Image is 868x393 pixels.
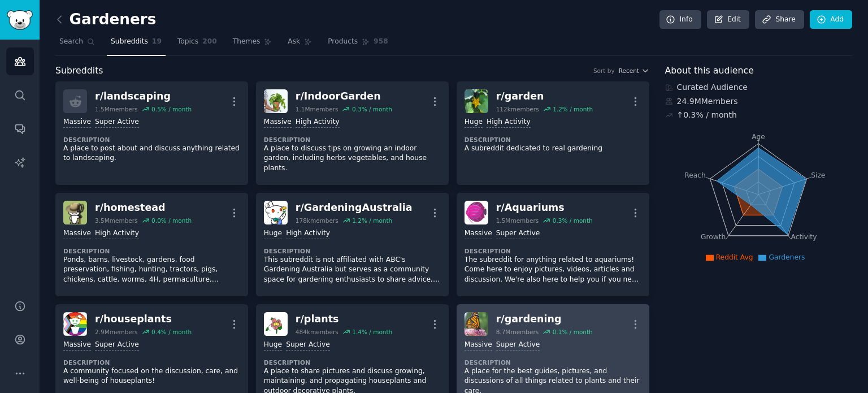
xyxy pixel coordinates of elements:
[553,105,593,113] div: 1.2 % / month
[95,217,138,224] div: 3.5M members
[684,171,706,179] tspan: Reach
[63,247,240,255] dt: Description
[233,37,261,47] span: Themes
[95,228,139,239] div: High Activity
[264,144,441,174] p: A place to discuss tips on growing an indoor garden, including herbs vegetables, and house plants.
[659,10,701,29] a: Info
[63,201,87,224] img: homestead
[496,89,593,103] div: r/ garden
[352,217,392,224] div: 1.2 % / month
[465,359,641,366] dt: Description
[55,193,248,296] a: homesteadr/homestead3.5Mmembers0.0% / monthMassiveHigh ActivityDescriptionPonds, barns, livestock...
[496,228,540,239] div: Super Active
[487,117,531,128] div: High Activity
[55,64,103,78] span: Subreddits
[63,359,240,366] dt: Description
[286,228,330,239] div: High Activity
[465,117,483,128] div: Huge
[95,328,138,336] div: 2.9M members
[296,201,413,215] div: r/ GardeningAustralia
[229,33,276,56] a: Themes
[496,312,593,326] div: r/ gardening
[665,96,853,107] div: 24.9M Members
[264,255,441,285] p: This subreddit is not affiliated with ABC's Gardening Australia but serves as a community space f...
[374,37,388,47] span: 958
[173,33,221,56] a: Topics200
[352,328,392,336] div: 1.4 % / month
[63,144,240,163] p: A place to post about and discuss anything related to landscaping.
[296,217,338,224] div: 178k members
[111,37,148,47] span: Subreddits
[553,328,593,336] div: 0.1 % / month
[95,340,139,351] div: Super Active
[55,11,156,29] h2: Gardeners
[95,312,192,326] div: r/ houseplants
[151,328,192,336] div: 0.4 % / month
[496,328,539,336] div: 8.7M members
[465,312,488,336] img: gardening
[296,105,338,113] div: 1.1M members
[55,33,99,56] a: Search
[465,144,641,154] p: A subreddit dedicated to real gardening
[352,105,392,113] div: 0.3 % / month
[619,67,649,75] button: Recent
[256,193,449,296] a: GardeningAustraliar/GardeningAustralia178kmembers1.2% / monthHugeHigh ActivityDescriptionThis sub...
[264,247,441,255] dt: Description
[791,233,817,241] tspan: Activity
[296,328,338,336] div: 484k members
[59,37,83,47] span: Search
[151,105,192,113] div: 0.5 % / month
[465,340,492,351] div: Massive
[328,37,358,47] span: Products
[553,217,593,224] div: 0.3 % / month
[465,201,488,224] img: Aquariums
[677,109,737,121] div: ↑ 0.3 % / month
[593,67,615,75] div: Sort by
[496,217,539,224] div: 1.5M members
[465,255,641,285] p: The subreddit for anything related to aquariums! Come here to enjoy pictures, videos, articles an...
[324,33,392,56] a: Products958
[95,117,139,128] div: Super Active
[286,340,330,351] div: Super Active
[665,81,853,93] div: Curated Audience
[264,117,292,128] div: Massive
[296,117,340,128] div: High Activity
[152,37,162,47] span: 19
[496,340,540,351] div: Super Active
[707,10,749,29] a: Edit
[701,233,726,241] tspan: Growth
[496,201,593,215] div: r/ Aquariums
[63,117,91,128] div: Massive
[177,37,198,47] span: Topics
[752,133,765,141] tspan: Age
[769,253,805,261] span: Gardeners
[264,228,282,239] div: Huge
[95,89,192,103] div: r/ landscaping
[63,228,91,239] div: Massive
[63,255,240,285] p: Ponds, barns, livestock, gardens, food preservation, fishing, hunting, tractors, pigs, chickens, ...
[63,312,87,336] img: houseplants
[264,312,288,336] img: plants
[665,64,754,78] span: About this audience
[7,10,33,30] img: GummySearch logo
[457,81,649,185] a: gardenr/garden112kmembers1.2% / monthHugeHigh ActivityDescriptionA subreddit dedicated to real ga...
[63,136,240,144] dt: Description
[465,247,641,255] dt: Description
[296,89,392,103] div: r/ IndoorGarden
[95,201,192,215] div: r/ homestead
[256,81,449,185] a: IndoorGardenr/IndoorGarden1.1Mmembers0.3% / monthMassiveHigh ActivityDescriptionA place to discus...
[264,136,441,144] dt: Description
[619,67,639,75] span: Recent
[55,81,248,185] a: r/landscaping1.5Mmembers0.5% / monthMassiveSuper ActiveDescriptionA place to post about and discu...
[457,193,649,296] a: Aquariumsr/Aquariums1.5Mmembers0.3% / monthMassiveSuper ActiveDescriptionThe subreddit for anythi...
[288,37,300,47] span: Ask
[465,136,641,144] dt: Description
[755,10,804,29] a: Share
[107,33,166,56] a: Subreddits19
[811,171,825,179] tspan: Size
[296,312,392,326] div: r/ plants
[465,89,488,113] img: garden
[284,33,316,56] a: Ask
[151,217,192,224] div: 0.0 % / month
[716,253,753,261] span: Reddit Avg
